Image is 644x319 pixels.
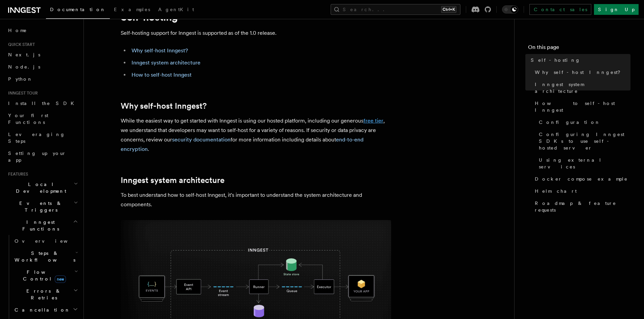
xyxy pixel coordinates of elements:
[535,188,577,194] span: Helm chart
[12,235,79,247] a: Overview
[158,7,194,12] span: AgentKit
[535,100,630,113] span: How to self-host Inngest
[532,66,630,78] a: Why self-host Inngest?
[121,101,207,111] a: Why self-host Inngest?
[5,181,74,194] span: Local Development
[8,52,40,57] span: Next.js
[12,247,79,266] button: Steps & Workflows
[172,136,231,143] a: security documentation
[15,238,84,244] span: Overview
[536,154,630,173] a: Using external services
[532,97,630,116] a: How to self-host Inngest
[5,171,28,177] span: Features
[536,128,630,154] a: Configuring Inngest SDKs to use self-hosted server
[12,266,79,285] button: Flow Controlnew
[5,197,79,216] button: Events & Triggers
[5,42,35,47] span: Quick start
[154,2,198,18] a: AgentKit
[121,116,391,154] p: While the easiest way to get started with Inngest is using our hosted platform, including our gen...
[535,176,628,182] span: Docker compose example
[5,219,73,232] span: Inngest Functions
[12,250,75,263] span: Steps & Workflows
[121,190,391,209] p: To best understand how to self-host Inngest, it's important to understand the system architecture...
[5,73,79,85] a: Python
[46,2,110,19] a: Documentation
[132,72,192,78] a: How to self-host Inngest
[8,76,33,82] span: Python
[5,61,79,73] a: Node.js
[363,117,383,124] a: free tier
[535,81,630,95] span: Inngest system architecture
[132,47,188,54] a: Why self-host Inngest?
[121,176,224,185] a: Inngest system architecture
[50,7,106,12] span: Documentation
[12,269,74,282] span: Flow Control
[110,2,154,18] a: Examples
[532,173,630,185] a: Docker compose example
[539,131,630,151] span: Configuring Inngest SDKs to use self-hosted server
[441,6,456,13] kbd: Ctrl+K
[5,147,79,166] a: Setting up your app
[594,4,639,15] a: Sign Up
[528,54,630,66] a: Self-hosting
[5,178,79,197] button: Local Development
[535,200,630,213] span: Roadmap & feature requests
[535,69,625,76] span: Why self-host Inngest?
[531,57,580,63] span: Self-hosting
[536,116,630,128] a: Configuration
[114,7,150,12] span: Examples
[8,27,27,34] span: Home
[8,101,78,106] span: Install the SDK
[5,128,79,147] a: Leveraging Steps
[532,78,630,97] a: Inngest system architecture
[132,59,200,66] a: Inngest system architecture
[502,5,518,14] button: Toggle dark mode
[539,157,630,170] span: Using external services
[528,43,630,54] h4: On this page
[12,285,79,304] button: Errors & Retries
[5,200,74,213] span: Events & Triggers
[121,28,391,38] p: Self-hosting support for Inngest is supported as of the 1.0 release.
[539,119,600,126] span: Configuration
[8,64,40,70] span: Node.js
[8,113,48,125] span: Your first Functions
[532,197,630,216] a: Roadmap & feature requests
[5,97,79,109] a: Install the SDK
[529,4,591,15] a: Contact sales
[331,4,460,15] button: Search...Ctrl+K
[12,307,70,313] span: Cancellation
[5,24,79,36] a: Home
[5,49,79,61] a: Next.js
[8,132,65,144] span: Leveraging Steps
[5,216,79,235] button: Inngest Functions
[12,288,73,301] span: Errors & Retries
[55,275,66,283] span: new
[8,151,66,163] span: Setting up your app
[12,304,79,316] button: Cancellation
[5,109,79,128] a: Your first Functions
[5,90,38,96] span: Inngest tour
[532,185,630,197] a: Helm chart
